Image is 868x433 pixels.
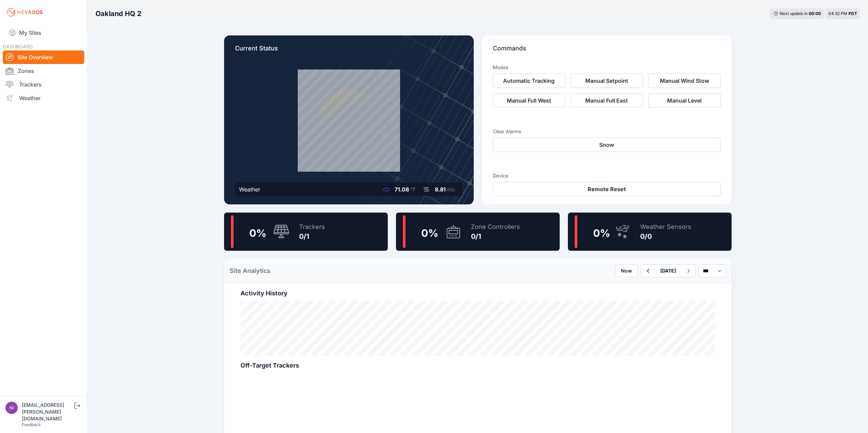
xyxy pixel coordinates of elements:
[809,11,821,16] div: 00 : 00
[828,11,847,16] span: 04:32 PM
[95,9,142,18] h3: Oakland HQ 2
[224,213,388,251] a: 0%Trackers0/1
[493,138,721,152] button: Snow
[5,7,44,18] img: Nevados
[780,11,808,16] span: Next update in
[493,172,721,179] h3: Device
[571,74,643,88] button: Manual Setpoint
[648,93,721,108] button: Manual Level
[5,402,18,414] img: nick.fritz@nevados.solar
[640,222,691,232] div: Weather Sensors
[493,74,565,88] button: Automatic Tracking
[249,227,266,239] span: 0 %
[396,213,560,251] a: 0%Zone Controllers0/1
[239,185,260,194] div: Weather
[95,5,142,22] nav: Breadcrumb
[849,11,857,16] span: PDT
[395,186,409,193] span: 71.08
[299,222,325,232] div: Trackers
[493,128,721,135] h3: Clear Alarms
[493,182,721,196] button: Remote Reset
[571,93,643,108] button: Manual Full East
[493,93,565,108] button: Manual Full West
[471,232,520,241] div: 0/1
[3,25,84,41] a: My Sites
[568,213,732,251] a: 0%Weather Sensors0/0
[648,74,721,88] button: Manual Wind Stow
[3,91,84,105] a: Weather
[493,44,721,59] p: Commands
[3,64,84,78] a: Zones
[3,44,33,49] span: DASHBOARD
[240,289,715,298] h2: Activity History
[447,186,455,193] span: kts
[615,264,638,277] button: Now
[240,361,715,370] h2: Off-Target Trackers
[640,232,691,241] div: 0/0
[435,186,446,193] span: 8.81
[593,227,610,239] span: 0 %
[22,422,41,427] a: Feedback
[3,50,84,64] a: Site Overview
[421,227,438,239] span: 0 %
[230,266,270,276] h2: Site Analytics
[471,222,520,232] div: Zone Controllers
[655,265,681,277] button: [DATE]
[493,64,508,71] h3: Modes
[3,78,84,91] a: Trackers
[410,186,416,193] span: °F
[299,232,325,241] div: 0/1
[22,402,73,422] div: [EMAIL_ADDRESS][PERSON_NAME][DOMAIN_NAME]
[235,44,463,59] p: Current Status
